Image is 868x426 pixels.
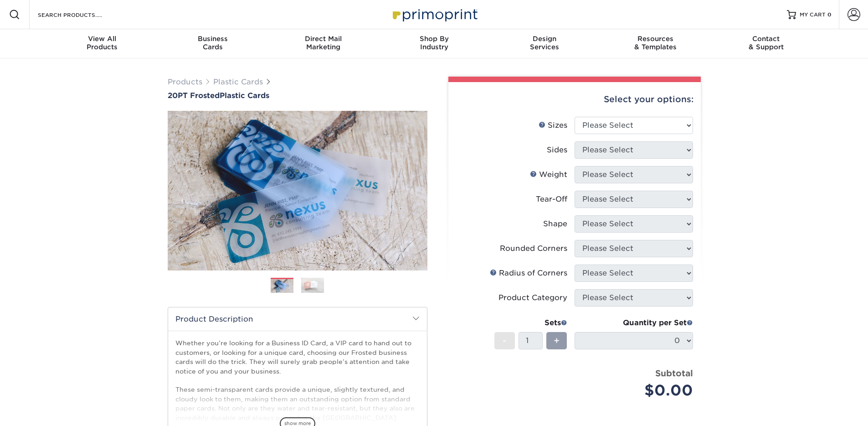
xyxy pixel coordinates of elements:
div: Rounded Corners [500,243,567,254]
a: Contact& Support [711,29,822,58]
a: Products [168,78,202,86]
a: Direct MailMarketing [268,29,379,58]
span: 20PT Frosted [168,91,220,100]
strong: Subtotal [655,368,693,378]
span: View All [47,35,158,43]
div: Shape [543,218,567,229]
span: Contact [711,35,822,43]
div: Sets [494,317,567,328]
a: Shop ByIndustry [379,29,489,58]
a: Plastic Cards [213,78,263,86]
div: Radius of Corners [490,268,567,279]
div: Services [489,35,600,51]
img: Plastic Cards 01 [271,278,293,294]
span: Design [489,35,600,43]
img: Primoprint [389,5,480,24]
span: - [503,334,507,348]
h1: Plastic Cards [168,91,427,100]
span: Direct Mail [268,35,379,43]
h2: Product Description [168,307,427,331]
a: View AllProducts [47,29,158,58]
span: Shop By [379,35,489,43]
div: Quantity per Set [575,317,693,328]
div: Sides [547,145,567,156]
a: BusinessCards [157,29,268,58]
img: 20PT Frosted 01 [168,101,427,281]
span: + [554,334,560,348]
div: Select your options: [456,82,693,117]
a: DesignServices [489,29,600,58]
div: Product Category [498,292,567,303]
a: 20PT FrostedPlastic Cards [168,91,427,100]
a: Resources& Templates [600,29,711,58]
div: Cards [157,35,268,51]
div: $0.00 [581,379,693,401]
div: & Support [711,35,822,51]
span: Business [157,35,268,43]
span: MY CART [800,11,826,19]
div: Sizes [539,120,567,131]
div: Industry [379,35,489,51]
span: 0 [827,11,832,18]
div: & Templates [600,35,711,51]
div: Products [47,35,158,51]
div: Marketing [268,35,379,51]
div: Tear-Off [536,194,567,205]
span: Resources [600,35,711,43]
div: Weight [530,169,567,180]
input: SEARCH PRODUCTS..... [37,9,126,20]
img: Plastic Cards 02 [301,277,324,293]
